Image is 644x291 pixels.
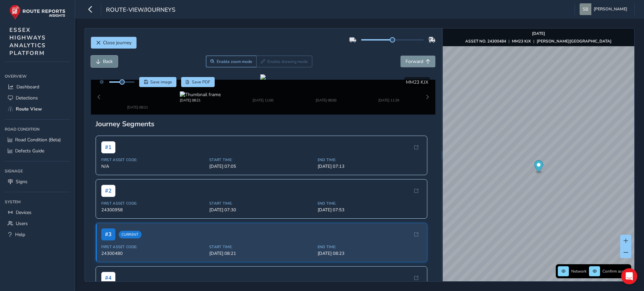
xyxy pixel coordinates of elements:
span: Detections [16,95,38,101]
span: End Time: [318,190,422,195]
button: Save [139,77,176,87]
img: Thumbnail frame [368,84,409,91]
div: Signage [5,166,70,176]
span: Road Condition (Beta) [15,137,61,143]
span: [DATE] 07:05 [209,152,314,158]
button: [PERSON_NAME] [580,3,630,15]
span: N/A [101,152,206,158]
div: System [5,197,70,207]
span: Enable zoom mode [217,59,252,64]
button: PDF [181,77,215,87]
strong: ASSET NO. 24300484 [465,39,506,44]
a: Dashboard [5,81,70,92]
span: Start Time: [209,277,314,282]
span: MM23 KJX [406,79,428,85]
span: # 4 [101,261,115,273]
div: [DATE] 08:21 [180,91,221,96]
span: [DATE] 07:53 [318,196,422,202]
img: diamond-layout [580,3,591,15]
img: Thumbnail frame [306,84,346,91]
span: Defects Guide [15,148,44,154]
span: [DATE] 07:30 [209,196,314,202]
span: End Time: [318,233,422,238]
span: First Asset Code: [101,190,206,195]
div: Overview [5,71,70,81]
div: [DATE] 08:21 [117,91,158,96]
span: [DATE] 08:21 [209,239,314,245]
span: Start Time: [209,146,314,151]
span: Dashboard [16,84,39,90]
div: Journey Segments [96,108,431,117]
img: rr logo [9,5,65,20]
a: Devices [5,207,70,218]
span: # 3 [101,217,115,229]
span: Network [571,269,587,274]
span: [DATE] 07:13 [318,152,422,158]
span: [DATE] 08:23 [318,239,422,245]
strong: MM23 KJX [512,39,531,44]
div: Road Condition [5,124,70,134]
span: Devices [16,209,32,216]
span: Users [16,220,28,227]
a: Help [5,229,70,240]
span: End Time: [318,146,422,151]
button: Back [91,56,118,67]
strong: [DATE] [532,31,545,36]
span: Confirm assets [602,269,629,274]
span: ESSEX HIGHWAYS ANALYTICS PLATFORM [9,26,46,57]
strong: [PERSON_NAME][GEOGRAPHIC_DATA] [537,39,611,44]
a: Signs [5,176,70,187]
div: Open Intercom Messenger [621,268,637,284]
a: Defects Guide [5,145,70,156]
button: Close journey [91,37,137,49]
span: 24300958 [101,196,206,202]
span: # 2 [101,173,115,186]
span: Start Time: [209,233,314,238]
button: Zoom [206,56,257,67]
span: Forward [406,58,423,65]
img: Thumbnail frame [243,84,283,91]
div: [DATE] 11:29 [368,91,409,96]
span: 24300480 [101,239,206,245]
div: [DATE] 11:00 [243,91,283,96]
span: First Asset Code: [101,146,206,151]
span: First Asset Code: [101,277,206,282]
img: Thumbnail frame [117,84,158,91]
span: Save PDF [192,79,210,85]
span: End Time: [318,277,422,282]
span: Start Time: [209,190,314,195]
span: Signs [16,178,28,185]
a: Route View [5,103,70,115]
div: | | [465,39,611,44]
span: First Asset Code: [101,233,206,238]
button: Forward [400,56,435,67]
a: Users [5,218,70,229]
a: Road Condition (Beta) [5,134,70,145]
span: # 1 [101,130,115,142]
div: Map marker [534,160,543,174]
span: route-view/journeys [106,6,175,15]
span: Back [103,58,113,65]
img: Thumbnail frame [180,84,221,91]
a: Detections [5,92,70,103]
span: Close journey [103,40,131,46]
span: [PERSON_NAME] [594,3,627,15]
span: Help [15,231,25,238]
span: Current [119,219,142,227]
div: [DATE] 08:00 [306,91,346,96]
span: Route View [16,106,42,112]
span: Save image [150,79,172,85]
